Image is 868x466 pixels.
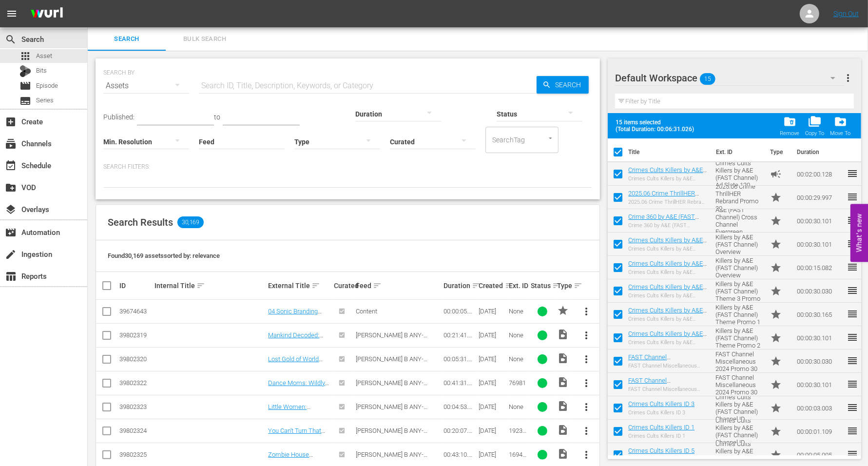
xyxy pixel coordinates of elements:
span: Video [557,329,569,340]
button: more_vert [575,324,598,347]
span: Schedule [5,160,17,172]
span: 15 [700,69,715,89]
button: more_vert [575,419,598,443]
span: reorder [847,448,858,460]
span: Video [557,448,569,460]
td: 00:00:30.165 [793,303,847,326]
div: None [509,355,528,363]
span: Promo [770,309,782,320]
a: FAST Channel Miscellaneous 2024 Cold Case Files Cross Channel Promo 30 [628,353,698,383]
td: 00:00:30.101 [793,209,847,233]
a: Crimes Cults Killers ID 1 [628,424,694,431]
div: 39802323 [119,403,152,410]
div: [DATE] [479,379,506,387]
span: Found 30,169 assets sorted by: relevance [108,252,220,259]
span: 30,169 [177,216,204,228]
button: Open Feedback Widget [850,204,868,262]
span: Content [356,308,377,315]
div: Bits [19,65,31,77]
td: Crimes Cults Killers by A&E (FAST Channel) Overview Refresh [712,256,767,279]
button: more_vert [842,66,854,90]
div: Assets [103,72,189,99]
div: [DATE] [479,331,506,339]
button: more_vert [575,300,598,323]
span: reorder [847,261,858,273]
span: Move Item To Workspace [827,112,853,139]
div: 00:20:07.073 [444,427,476,434]
td: Crimes Cults Killers by A&E (FAST Channel) Overview Refresh [712,233,767,256]
span: Video [557,424,569,436]
td: 00:00:30.101 [793,233,847,256]
a: Crime 360 by A&E (FAST Channel) Cross Channel Evergreen Freevee [628,213,699,235]
span: Episode [19,80,31,92]
span: more_vert [580,425,592,437]
div: None [509,331,528,339]
td: Crimes Cults Killers by A&E (FAST Channel) Theme Promo 1 Crimes Refresh [712,303,767,326]
div: None [509,403,528,410]
a: 04 Sonic Branding Open [268,308,322,322]
span: [PERSON_NAME] B ANY-FORM FYI 081 [356,451,427,466]
a: Sign Out [833,10,859,18]
span: sort [552,281,561,290]
a: 2025.06 Crime ThrillHER Rebrand Promo 30 [628,190,699,204]
div: Ext. ID [509,282,528,290]
span: more_vert [580,330,592,341]
div: Crimes Cults Killers by A&E (FAST Channel) Theme Promo 1 Crimes Refresh [628,316,708,322]
div: ID [119,282,152,290]
a: Crimes Cults Killers by A&E (FAST Channel) Theme 3 Promo Killers Refresh [628,283,707,305]
td: 00:00:29.997 [793,186,847,209]
td: 00:00:30.030 [793,279,847,303]
div: 39802322 [119,379,152,387]
span: 15 items selected [616,119,698,126]
span: folder_delete [783,115,796,128]
td: Crimes Cults Killers by A&E (FAST Channel) Channel ID [712,396,767,420]
span: sort [373,281,382,290]
span: Promo [770,402,782,414]
div: Type [557,280,572,291]
div: 00:00:05.034 [444,308,476,315]
td: 00:00:30.030 [793,349,847,373]
span: Search [94,34,160,45]
div: Crimes Cults Killers by A&E (FAST Channel) Overview Refresh [628,269,708,275]
span: more_vert [580,401,592,413]
span: Asset [19,50,31,62]
span: Bits [36,66,47,76]
span: 192313 [509,427,527,442]
td: Crimes Cults Killers by A&E (FAST Channel) Channel ID [712,420,767,443]
div: Crimes Cults Killers by A&E (FAST Channel) Theme Promo 2 Cults Refresh [628,339,708,346]
a: Lost Gold of World War II: The Team Finds A Mountain of Truth [268,355,323,385]
span: Video [557,400,569,412]
span: reorder [847,168,858,179]
button: more_vert [575,395,598,419]
div: FAST Channel Miscellaneous 2024 Promo 30 [628,386,708,392]
span: Asset [36,51,52,61]
a: Crimes Cults Killers by A&E (FAST Channel) Overview Refresh [628,236,707,258]
span: reorder [847,378,858,390]
span: Ingestion [5,249,17,260]
td: 00:00:30.101 [793,326,847,349]
a: Crimes Cults Killers ID 5 [628,447,694,454]
span: reorder [847,214,858,226]
div: 00:41:31.723 [444,379,476,387]
div: Default Workspace [615,64,845,92]
span: Promo [770,332,782,344]
div: Curated [334,282,353,290]
th: Title [628,138,710,166]
div: [DATE] [479,403,506,410]
span: Channels [5,138,17,150]
div: 39802320 [119,355,152,363]
span: PROMO [557,305,569,316]
span: to [214,113,220,121]
div: Crime 360 by A&E (FAST Channel) Cross Channel Evergreen Freevee [628,222,708,229]
span: [PERSON_NAME] B ANY-FORM MLT 081 [356,379,427,394]
div: 00:21:41.133 [444,331,476,339]
span: reorder [847,402,858,413]
a: Little Women: [GEOGRAPHIC_DATA]: Come on Back to Me [268,403,328,425]
div: [DATE] [479,451,506,458]
span: [PERSON_NAME] B ANY-FORM FYI 081 [356,427,427,442]
div: 39674643 [119,308,152,315]
button: Move To [827,112,853,139]
span: Search Results [108,216,173,228]
button: Open [546,134,555,143]
span: movie_filter [5,227,17,238]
